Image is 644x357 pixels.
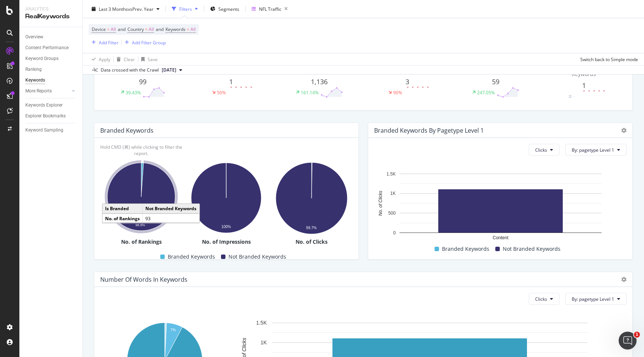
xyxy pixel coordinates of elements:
[577,53,638,65] button: Switch back to Simple mode
[169,3,201,15] button: Filters
[148,56,158,62] div: Save
[535,147,547,153] span: Clicks
[535,296,547,302] span: Clicks
[529,293,559,305] button: Clicks
[135,223,145,227] text: 98.9%
[25,112,77,120] a: Explorer Bookmarks
[118,26,126,32] span: and
[529,144,559,156] button: Clicks
[388,211,396,216] text: 500
[100,238,182,246] div: No. of Rankings
[165,26,186,32] span: Keywords
[25,55,59,63] div: Keyword Groups
[89,3,162,15] button: Last 3 MonthsvsPrev. Year
[572,296,614,302] span: By: pagetype Level 1
[386,171,396,177] text: 1.5K
[170,328,176,332] text: 7%
[634,332,640,338] span: 1
[25,76,77,84] a: Keywords
[100,276,187,283] div: Number Of Words In Keywords
[374,170,626,244] svg: A chart.
[221,225,231,229] text: 100%
[301,89,319,96] div: 161.14%
[156,26,164,32] span: and
[25,126,63,134] div: Keyword Sampling
[580,56,638,62] div: Switch back to Simple mode
[99,6,128,12] span: Last 3 Months
[25,33,43,41] div: Overview
[569,95,572,98] img: Equal
[477,89,495,96] div: 247.05%
[25,76,45,84] div: Keywords
[159,66,185,75] button: [DATE]
[92,26,106,32] span: Device
[442,244,489,253] span: Branded Keywords
[107,26,110,32] span: =
[99,39,119,45] div: Add Filter
[25,33,77,41] a: Overview
[168,252,215,261] span: Branded Keywords
[378,191,383,216] text: No. of Clicks
[100,144,182,157] div: Hold CMD (⌘) while clicking to filter the report.
[99,56,110,62] div: Apply
[572,147,614,153] span: By: pagetype Level 1
[138,53,158,65] button: Save
[89,53,110,65] button: Apply
[185,159,267,237] svg: A chart.
[25,55,77,63] a: Keyword Groups
[565,144,626,156] button: By: pagetype Level 1
[25,12,76,21] div: RealKeywords
[217,89,226,96] div: 50%
[25,6,76,12] div: Analytics
[218,6,239,12] span: Segments
[25,101,77,109] a: Keywords Explorer
[256,320,267,326] text: 1.5K
[190,24,196,35] span: All
[25,87,52,95] div: More Reports
[128,6,154,12] span: vs Prev. Year
[311,77,328,86] span: 1,136
[122,38,166,47] button: Add Filter Group
[100,159,182,234] svg: A chart.
[145,26,148,32] span: =
[25,112,66,120] div: Explorer Bookmarks
[271,238,353,246] div: No. of Clicks
[132,39,166,45] div: Add Filter Group
[162,67,176,73] span: 2025 Aug. 2nd
[124,56,135,62] div: Clear
[187,26,189,32] span: =
[306,226,316,230] text: 99.7%
[25,101,63,109] div: Keywords Explorer
[271,159,353,238] svg: A chart.
[393,230,396,236] text: 0
[25,87,70,95] a: More Reports
[393,89,402,96] div: 90%
[207,3,242,15] button: Segments
[493,236,509,241] text: Content
[229,77,233,86] span: 1
[390,191,396,196] text: 1K
[565,293,626,305] button: By: pagetype Level 1
[405,77,409,86] span: 3
[619,332,637,350] iframe: Intercom live chat
[25,44,69,52] div: Content Performance
[139,77,146,86] span: 99
[25,66,42,73] div: Ranking
[89,38,119,47] button: Add Filter
[101,67,159,73] div: Data crossed with the Crawl
[259,6,281,12] div: NFL Traffic
[185,238,267,246] div: No. of Impressions
[492,77,499,86] span: 59
[228,252,286,261] span: Not Branded Keywords
[127,26,144,32] span: Country
[111,24,116,35] span: All
[25,126,77,134] a: Keyword Sampling
[261,339,267,345] text: 1K
[100,127,154,134] div: Branded Keywords
[149,24,154,35] span: All
[179,6,192,12] div: Filters
[126,89,141,96] div: 39.43%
